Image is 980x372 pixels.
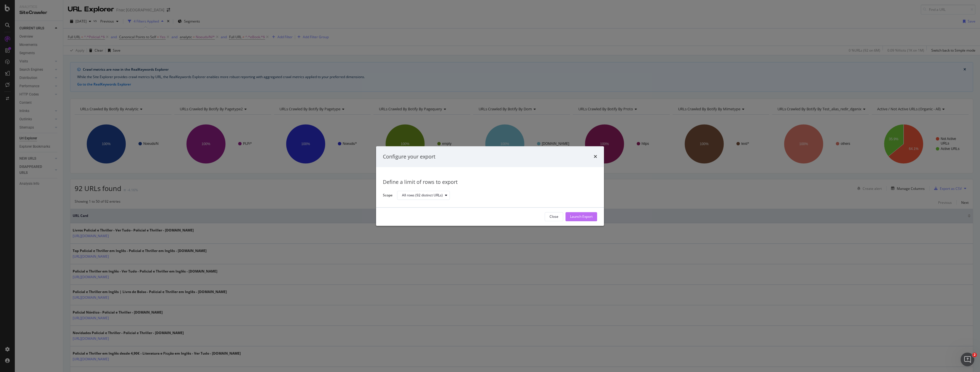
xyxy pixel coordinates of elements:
div: All rows (92 distinct URLs) [402,194,443,197]
div: modal [376,146,604,226]
label: Scope [383,193,393,199]
div: Configure your export [383,153,435,160]
div: Launch Export [570,214,593,219]
div: Define a limit of rows to export [383,179,597,186]
button: Close [545,212,563,221]
div: Close [550,214,558,219]
button: All rows (92 distinct URLs) [397,191,450,200]
span: 2 [972,353,977,357]
div: times [594,153,597,160]
iframe: Intercom live chat [961,353,974,366]
button: Launch Export [565,212,597,221]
